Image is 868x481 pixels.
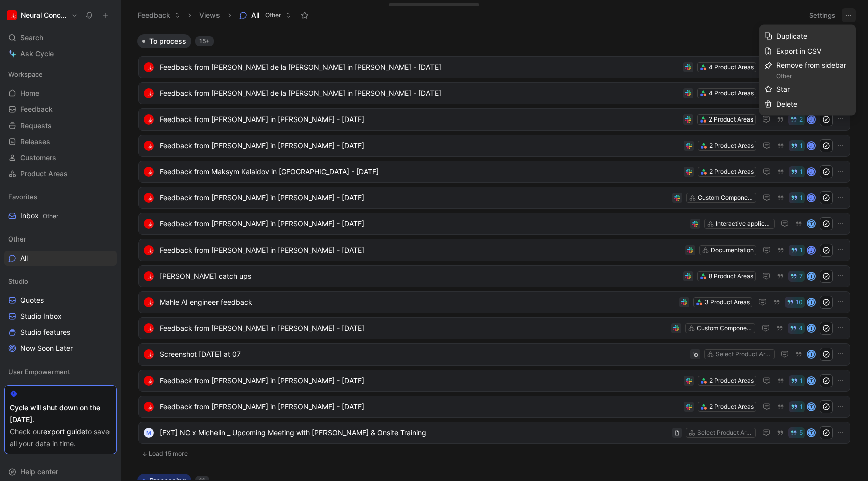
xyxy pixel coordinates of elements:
div: Remove from sidebar [776,59,851,81]
span: Delete [776,100,797,108]
span: Duplicate [776,32,807,40]
span: Export in CSV [776,47,821,55]
span: Star [776,85,790,93]
div: Other [776,71,851,81]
